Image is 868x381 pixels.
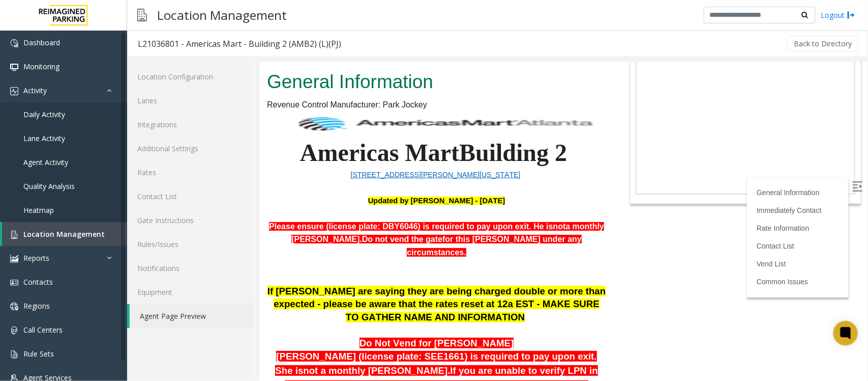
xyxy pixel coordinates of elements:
a: Location Configuration [127,65,254,89]
span: Building 2 [200,77,308,104]
a: Logout [821,10,855,20]
img: 'icon' [10,39,18,47]
img: 'icon' [10,326,18,335]
span: Revenue Control Manufacturer: Park Jockey [8,38,168,47]
span: Reports [23,253,49,263]
img: 'icon' [10,87,18,95]
div: L21036801 - Americas Mart - Building 2 (AMB2) (L)(PJ) [138,37,341,50]
img: Open/Close Sidebar Menu [593,119,603,129]
a: Rates [127,160,254,184]
span: Monitoring [23,62,59,71]
span: Call Centers [23,325,63,335]
span: Lane Activity [23,133,65,143]
h3: Location Management [152,3,292,28]
button: Back to Directory [787,36,858,51]
a: Common Issues [497,215,549,224]
a: Notifications [127,256,254,280]
img: logout [847,10,855,20]
span: Do Not Vend for [PERSON_NAME] [100,276,255,286]
img: pageIcon [137,3,147,28]
span: Regions [23,301,50,311]
span: If [PERSON_NAME] are saying they are being charged double or more than expected - please be aware... [8,224,347,260]
img: 'icon' [10,279,18,287]
img: 'icon' [10,303,18,311]
span: [STREET_ADDRESS][PERSON_NAME][US_STATE] [92,108,261,117]
span: Daily Activity [23,110,65,119]
font: Updated by [PERSON_NAME] - [DATE] [109,134,246,143]
span: Dashboard [23,38,60,47]
span: Heatmap [23,205,54,215]
a: Location Management [2,222,127,246]
span: not [294,160,307,169]
a: Additional Settings [127,137,254,160]
span: Location Management [23,229,105,239]
img: 'icon' [10,255,18,263]
h2: General Information [8,7,347,33]
a: Gate Instructions [127,208,254,232]
img: 'icon' [10,231,18,239]
span: Agent Activity [23,157,68,167]
span: Contacts [23,277,53,287]
a: General Information [497,126,560,134]
img: 'icon' [10,63,18,71]
a: Integrations [127,113,254,137]
a: [STREET_ADDRESS][PERSON_NAME][US_STATE] [92,108,261,117]
span: a monthly [PERSON_NAME]. [32,160,345,182]
a: Contact List [497,180,535,188]
span: [PERSON_NAME] (license plate: SEE1661) is required to pay upon exit. She is [16,289,337,314]
a: Contact List [127,184,254,208]
a: Immediately Contact [497,144,562,152]
a: Vend List [497,198,527,206]
a: Equipment [127,280,254,304]
span: Please ensure (license plate: DBY6046) is required to pay upon exit. He is [10,160,293,169]
a: Rate Information [497,162,550,170]
img: 'icon' [10,350,18,359]
span: not a monthly [PERSON_NAME]. [16,289,337,314]
span: for this [PERSON_NAME] under any circumstances. [147,173,322,195]
span: Americas Mart [41,77,200,104]
span: Quality Analysis [23,181,75,191]
span: Do not vend the gate [103,173,183,181]
a: Agent Page Preview [130,304,254,328]
a: Rules/Issues [127,232,254,256]
a: Lanes [127,89,254,113]
span: Activity [23,86,47,95]
span: Rule Sets [23,349,54,359]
